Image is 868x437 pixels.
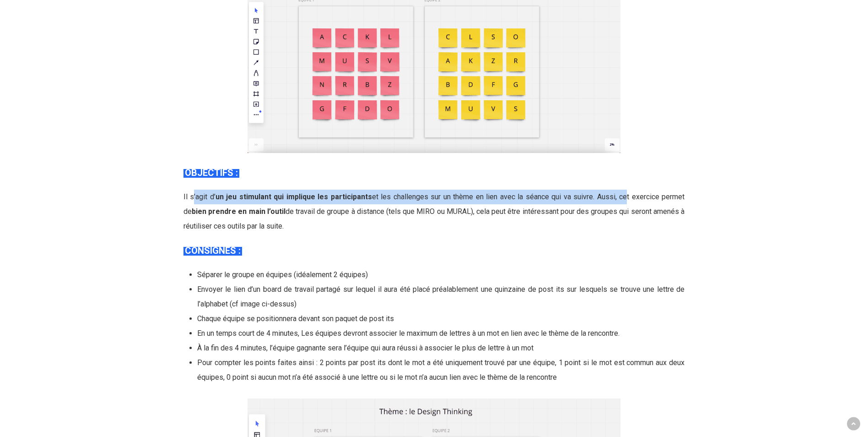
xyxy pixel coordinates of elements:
strong: bien prendre en main l’outil [192,207,286,216]
b: OBJECTIFS : [185,167,238,178]
span: Envoyer le lien d’un board de travail partagé sur lequel il aura été placé préalablement une quin... [197,285,685,308]
b: CONSIGNES : [185,245,241,256]
span: En un temps court de 4 minutes, Les équipes devront associer le maximum de lettres à un mot en li... [197,329,620,338]
span: Séparer le groupe en équipes (idéalement 2 équipes) [197,270,368,279]
span: Chaque équipe se positionnera devant son paquet de post its [197,314,394,323]
span: Pour compter les points faites ainsi : 2 points par post its dont le mot a été uniquement trouvé ... [197,358,685,382]
strong: un jeu stimulant qui implique les participants [216,192,372,201]
span: Il s’agit d’ et les challenges sur un thème en lien avec la séance qui va suivre. Aussi, cet exer... [183,192,685,230]
span: À la fin des 4 minutes, l’équipe gagnante sera l’équipe qui aura réussi à associer le plus de let... [197,344,534,352]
